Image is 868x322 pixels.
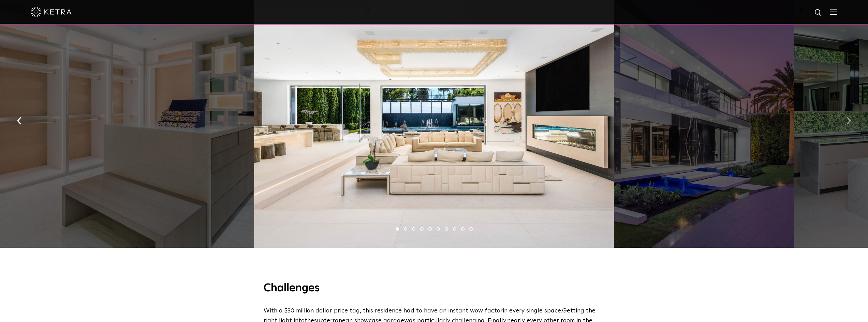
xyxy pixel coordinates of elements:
[847,117,851,125] img: arrow-right-black.svg
[296,308,438,314] span: million dollar price tag, this residence had to have
[830,9,837,15] img: Hamburger%20Nav.svg
[439,308,503,314] span: an instant wow factor
[264,308,294,314] span: With a $30
[561,308,562,314] span: .
[814,9,823,17] img: search icon
[503,308,561,314] span: in every single space
[17,117,21,125] img: arrow-left-black.svg
[264,281,605,296] h3: Challenges
[31,7,72,17] img: ketra-logo-2019-white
